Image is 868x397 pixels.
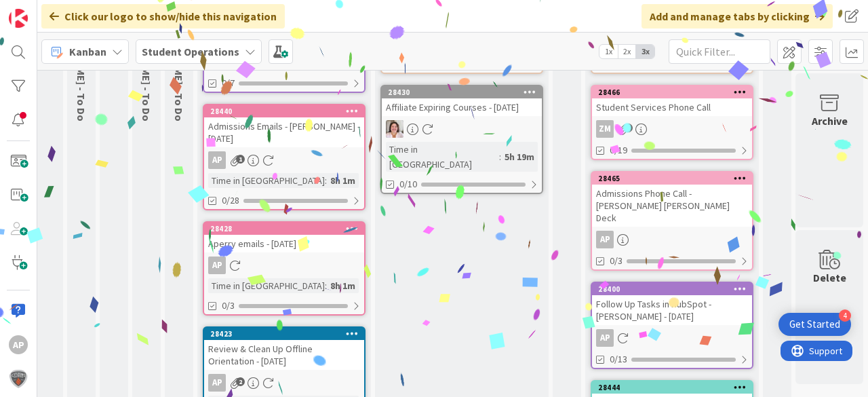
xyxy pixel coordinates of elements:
[624,124,633,132] span: 1
[592,98,752,116] div: Student Services Phone Call
[610,254,623,268] span: 0/3
[9,369,28,388] img: avatar
[386,120,403,138] img: EW
[598,383,752,392] div: 28444
[210,329,364,339] div: 28423
[203,221,366,316] a: 28428Aperry emails - [DATE]APTime in [GEOGRAPHIC_DATA]:8h 1m0/3
[204,328,364,370] div: 28423Review & Clean Up Offline Orientation - [DATE]
[9,9,28,28] img: Visit kanbanzone.com
[142,45,239,58] b: Student Operations
[610,352,627,366] span: 0/13
[839,309,851,322] div: 4
[208,151,226,169] div: AP
[28,2,62,18] span: Support
[592,86,752,98] div: 28466
[669,39,770,64] input: Quick Filter...
[204,257,364,274] div: AP
[208,278,325,293] div: Time in [GEOGRAPHIC_DATA]
[386,142,499,172] div: Time in [GEOGRAPHIC_DATA]
[327,173,359,188] div: 8h 1m
[204,374,364,392] div: AP
[618,45,636,58] span: 2x
[236,155,245,164] span: 1
[222,76,235,90] span: 0/7
[208,257,226,274] div: AP
[592,283,752,295] div: 28400
[598,174,752,183] div: 28465
[598,284,752,294] div: 28400
[591,85,753,160] a: 28466Student Services Phone CallZM0/19
[382,98,542,116] div: Affiliate Expiring Courses - [DATE]
[210,107,364,116] div: 28440
[9,335,28,354] div: AP
[789,318,840,331] div: Get Started
[778,313,851,336] div: Open Get Started checklist, remaining modules: 4
[591,171,753,271] a: 28465Admissions Phone Call - [PERSON_NAME] [PERSON_NAME] DeckAP0/3
[591,282,753,369] a: 28400Follow Up Tasks in HubSpot - [PERSON_NAME] - [DATE]AP0/13
[69,43,106,60] span: Kanban
[204,105,364,117] div: 28440
[41,4,285,29] div: Click our logo to show/hide this navigation
[596,120,614,138] div: ZM
[208,374,226,392] div: AP
[204,235,364,252] div: Aperry emails - [DATE]
[499,149,501,164] span: :
[236,377,245,386] span: 2
[399,177,417,191] span: 0/10
[388,88,542,97] div: 28430
[380,85,543,194] a: 28430Affiliate Expiring Courses - [DATE]EWTime in [GEOGRAPHIC_DATA]:5h 19m0/10
[592,329,752,347] div: AP
[592,172,752,185] div: 28465
[592,86,752,116] div: 28466Student Services Phone Call
[598,88,752,97] div: 28466
[610,143,627,157] span: 0/19
[592,172,752,227] div: 28465Admissions Phone Call - [PERSON_NAME] [PERSON_NAME] Deck
[592,295,752,325] div: Follow Up Tasks in HubSpot - [PERSON_NAME] - [DATE]
[204,340,364,370] div: Review & Clean Up Offline Orientation - [DATE]
[204,105,364,147] div: 28440Admissions Emails - [PERSON_NAME] - [DATE]
[222,299,235,313] span: 0/3
[327,278,359,293] div: 8h 1m
[222,193,239,208] span: 0/28
[204,151,364,169] div: AP
[599,45,618,58] span: 1x
[382,86,542,98] div: 28430
[204,328,364,340] div: 28423
[501,149,538,164] div: 5h 19m
[813,269,846,286] div: Delete
[325,173,327,188] span: :
[204,223,364,252] div: 28428Aperry emails - [DATE]
[592,185,752,227] div: Admissions Phone Call - [PERSON_NAME] [PERSON_NAME] Deck
[382,86,542,116] div: 28430Affiliate Expiring Courses - [DATE]
[203,104,366,210] a: 28440Admissions Emails - [PERSON_NAME] - [DATE]APTime in [GEOGRAPHIC_DATA]:8h 1m0/28
[204,117,364,147] div: Admissions Emails - [PERSON_NAME] - [DATE]
[596,329,614,347] div: AP
[325,278,327,293] span: :
[592,283,752,325] div: 28400Follow Up Tasks in HubSpot - [PERSON_NAME] - [DATE]
[204,223,364,235] div: 28428
[592,120,752,138] div: ZM
[636,45,654,58] span: 3x
[642,4,833,29] div: Add and manage tabs by clicking
[596,231,614,248] div: AP
[208,173,325,188] div: Time in [GEOGRAPHIC_DATA]
[382,120,542,138] div: EW
[210,224,364,233] div: 28428
[812,113,848,129] div: Archive
[592,231,752,248] div: AP
[592,381,752,394] div: 28444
